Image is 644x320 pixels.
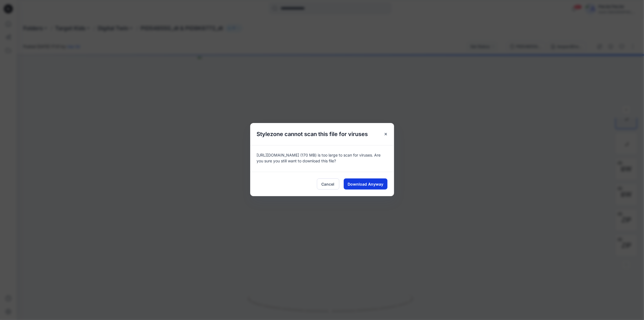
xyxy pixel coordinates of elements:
button: Download Anyway [344,178,387,190]
button: Close [381,129,391,139]
h5: Stylezone cannot scan this file for viruses [250,123,375,145]
span: Download Anyway [348,181,383,187]
span: Cancel [322,181,335,187]
button: Cancel [317,178,339,190]
div: [URL][DOMAIN_NAME] (170 MB) is too large to scan for viruses. Are you sure you still want to down... [250,145,394,172]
